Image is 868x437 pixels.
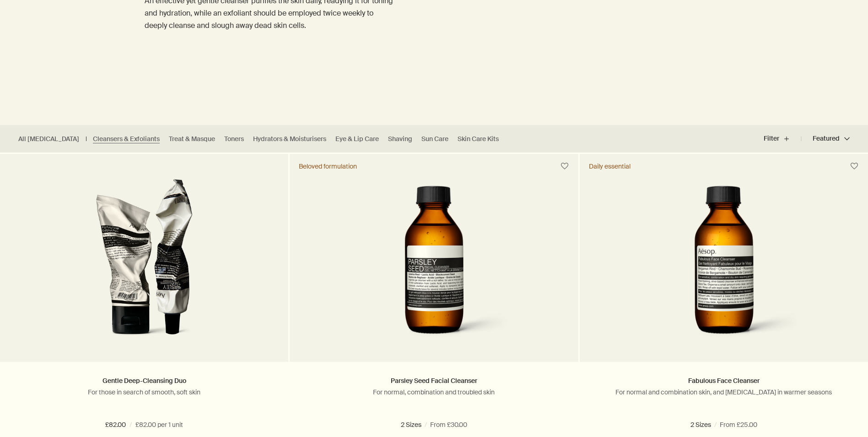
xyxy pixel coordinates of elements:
[299,162,357,170] div: Beloved formulation
[102,377,186,385] a: Gentle Deep-Cleansing Duo
[105,420,126,431] span: £82.00
[169,135,215,143] a: Treat & Masque
[129,420,132,431] span: /
[593,388,854,396] p: For normal and combination skin, and [MEDICAL_DATA] in warmer seasons
[303,388,564,396] p: For normal, combination and troubled skin
[401,421,427,429] span: 100 mL
[224,135,244,143] a: Toners
[846,158,863,175] button: Save to cabinet
[589,162,631,170] div: Daily essential
[290,179,578,362] a: Parsley Seed Facial Cleanser in amber glass bottle
[801,128,850,150] button: Featured
[253,135,326,143] a: Hydrators & Moisturisers
[691,421,717,429] span: 100 mL
[735,421,762,429] span: 200 mL
[764,128,801,150] button: Filter
[580,179,868,362] a: Fabulous Face Cleanser in amber glass bottle
[391,377,477,385] a: Parsley Seed Facial Cleanser
[421,135,448,143] a: Sun Care
[351,179,517,348] img: Parsley Seed Facial Cleanser in amber glass bottle
[641,179,807,348] img: Fabulous Face Cleanser in amber glass bottle
[14,388,275,396] p: For those in search of smooth, soft skin
[445,421,472,429] span: 200 mL
[18,135,79,143] a: All [MEDICAL_DATA]
[688,377,760,385] a: Fabulous Face Cleanser
[388,135,412,143] a: Shaving
[135,420,183,431] span: £82.00 per 1 unit
[458,135,499,143] a: Skin Care Kits
[70,179,219,348] img: Purifying Facial Exfoliant Paste and Parlsey Seed Cleansing Masque
[556,158,573,175] button: Save to cabinet
[335,135,379,143] a: Eye & Lip Care
[93,135,160,143] a: Cleansers & Exfoliants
